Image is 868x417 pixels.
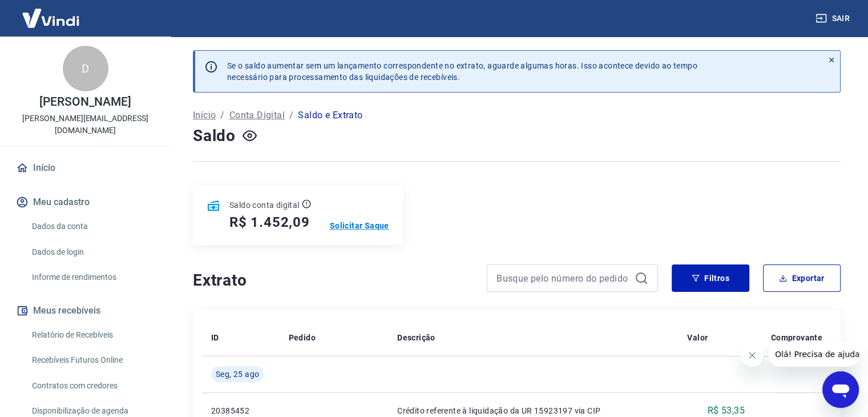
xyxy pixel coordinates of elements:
span: Olá! Precisa de ajuda? [7,8,96,17]
p: Comprovante [771,332,822,343]
h5: R$ 1.452,09 [229,213,310,231]
p: Saldo conta digital [229,199,300,211]
a: Contratos com credores [27,374,157,398]
input: Busque pelo número do pedido [496,270,630,287]
p: Saldo e Extrato [298,109,362,122]
p: / [220,109,224,122]
h4: Saldo [193,125,236,147]
p: Pedido [288,332,315,343]
p: Descrição [397,332,435,343]
p: [PERSON_NAME][EMAIL_ADDRESS][DOMAIN_NAME] [9,113,162,137]
button: Sair [813,8,854,29]
button: Exportar [763,264,841,292]
button: Meu cadastro [14,190,157,215]
a: Conta Digital [229,109,285,122]
p: 20385452 [211,405,270,416]
a: Dados de login [27,240,157,264]
span: Seg, 25 ago [216,368,259,380]
p: Valor [687,332,708,343]
a: Dados da conta [27,215,157,238]
div: D [63,46,108,91]
button: Filtros [672,264,749,292]
iframe: Botão para abrir a janela de mensagens [822,371,859,408]
a: Relatório de Recebíveis [27,323,157,347]
img: Vindi [14,1,88,35]
a: Informe de rendimentos [27,266,157,289]
button: Meus recebíveis [14,298,157,323]
a: Recebíveis Futuros Online [27,348,157,372]
p: / [289,109,293,122]
iframe: Fechar mensagem [741,344,764,367]
a: Solicitar Saque [330,220,389,231]
p: Crédito referente à liquidação da UR 15923197 via CIP [397,405,669,416]
h4: Extrato [193,269,473,292]
iframe: Mensagem da empresa [768,342,859,367]
p: ID [211,332,219,343]
a: Início [14,155,157,181]
p: Se o saldo aumentar sem um lançamento correspondente no extrato, aguarde algumas horas. Isso acon... [227,60,697,83]
a: Início [193,109,216,122]
p: [PERSON_NAME] [39,96,131,108]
